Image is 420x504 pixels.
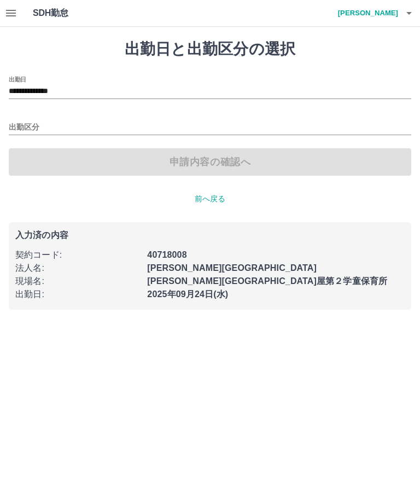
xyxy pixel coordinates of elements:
[15,288,141,301] p: 出勤日 :
[147,276,387,286] b: [PERSON_NAME][GEOGRAPHIC_DATA]屋第２学童保育所
[15,231,405,240] p: 入力済の内容
[15,248,141,262] p: 契約コード :
[15,262,141,275] p: 法人名 :
[147,250,186,259] b: 40718008
[9,40,411,59] h1: 出勤日と出勤区分の選択
[9,75,26,83] label: 出勤日
[9,193,411,205] p: 前へ戻る
[15,275,141,288] p: 現場名 :
[147,263,317,273] b: [PERSON_NAME][GEOGRAPHIC_DATA]
[147,289,228,299] b: 2025年09月24日(水)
